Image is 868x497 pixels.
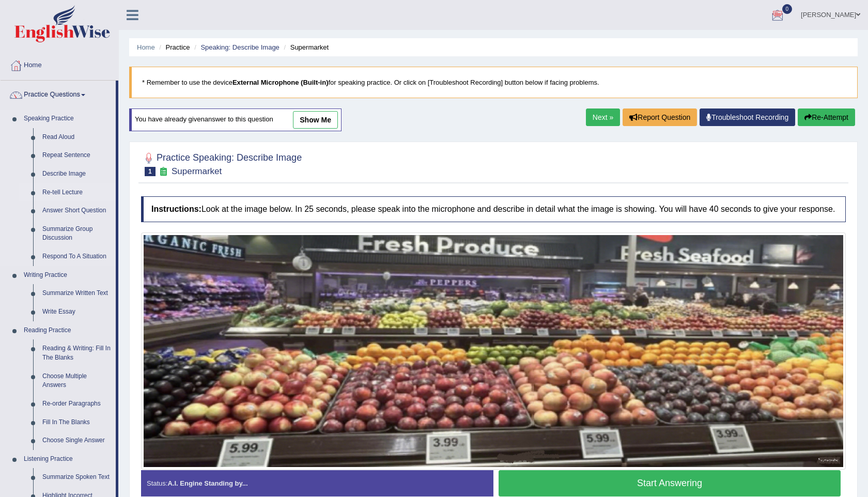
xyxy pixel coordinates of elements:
a: Reading Practice [19,321,116,340]
a: Next » [586,108,620,126]
a: Summarize Written Text [38,284,116,303]
li: Supermarket [281,42,329,52]
span: 0 [782,4,793,14]
b: Instructions: [151,205,202,213]
h4: Look at the image below. In 25 seconds, please speak into the microphone and describe in detail w... [141,196,846,222]
a: Write Essay [38,303,116,321]
h2: Practice Speaking: Describe Image [141,150,302,176]
a: Choose Single Answer [38,431,116,450]
a: Answer Short Question [38,201,116,220]
a: Describe Image [38,165,116,183]
div: Status: [141,470,493,496]
a: Choose Multiple Answers [38,367,116,395]
a: Home [137,43,155,51]
a: Speaking: Describe Image [200,43,279,51]
a: Respond To A Situation [38,247,116,266]
button: Start Answering [499,470,841,496]
li: Practice [157,42,190,52]
b: External Microphone (Built-in) [233,79,329,86]
small: Exam occurring question [158,167,169,177]
a: Re-tell Lecture [38,183,116,202]
span: 1 [145,167,156,176]
strong: A.I. Engine Standing by... [167,479,247,487]
a: Troubleshoot Recording [700,108,795,126]
a: Home [1,51,118,77]
a: show me [293,111,338,129]
button: Report Question [623,108,697,126]
blockquote: * Remember to use the device for speaking practice. Or click on [Troubleshoot Recording] button b... [129,67,858,98]
a: Writing Practice [19,266,116,285]
a: Re-order Paragraphs [38,395,116,413]
a: Summarize Spoken Text [38,468,116,487]
a: Repeat Sentence [38,146,116,165]
a: Practice Questions [1,81,116,106]
a: Fill In The Blanks [38,413,116,432]
a: Listening Practice [19,450,116,469]
a: Speaking Practice [19,110,116,128]
a: Read Aloud [38,128,116,147]
a: Summarize Group Discussion [38,220,116,247]
div: You have already given answer to this question [129,108,342,131]
small: Supermarket [172,166,222,176]
button: Re-Attempt [798,108,855,126]
a: Reading & Writing: Fill In The Blanks [38,339,116,367]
